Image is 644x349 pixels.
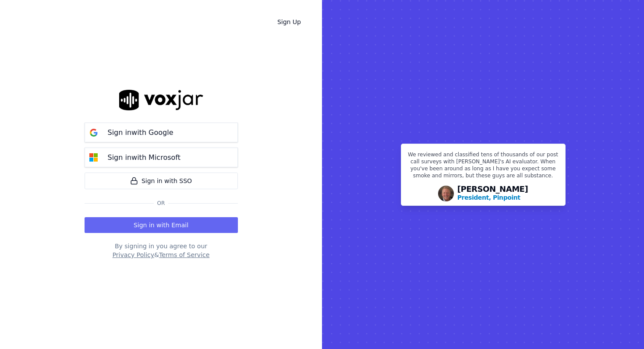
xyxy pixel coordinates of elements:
[85,242,238,259] div: By signing in you agree to our &
[85,217,238,233] button: Sign in with Email
[108,152,180,163] p: Sign in with Microsoft
[113,250,154,259] button: Privacy Policy
[270,14,308,30] a: Sign Up
[119,90,203,110] img: logo
[85,148,238,167] button: Sign inwith Microsoft
[85,124,103,141] img: google Sign in button
[85,173,238,189] a: Sign in with SSO
[407,151,560,183] p: We reviewed and classified tens of thousands of our post call surveys with [PERSON_NAME]'s AI eva...
[457,193,520,202] p: President, Pinpoint
[108,127,173,138] p: Sign in with Google
[85,123,238,142] button: Sign inwith Google
[159,250,209,259] button: Terms of Service
[85,149,103,166] img: microsoft Sign in button
[457,185,528,202] div: [PERSON_NAME]
[154,200,169,207] span: Or
[438,186,454,201] img: Avatar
